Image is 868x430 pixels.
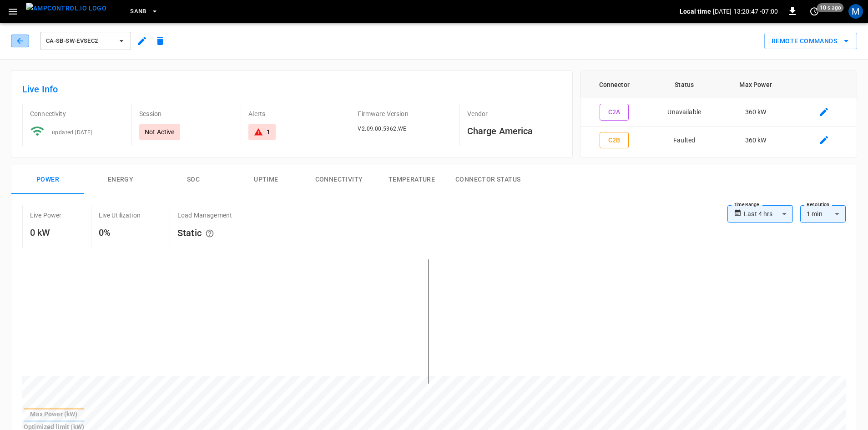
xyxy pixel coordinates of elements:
[177,211,232,220] p: Load Management
[721,126,791,155] td: 360 kW
[848,4,863,19] div: profile-icon
[40,32,131,50] button: ca-sb-sw-evseC2
[30,225,62,240] h6: 0 kW
[807,4,822,19] button: set refresh interval
[30,109,124,118] p: Connectivity
[467,109,561,118] p: Vendor
[99,211,141,220] p: Live Utilization
[157,165,230,194] button: SOC
[648,126,721,155] td: Faulted
[22,82,561,96] h6: Live Info
[52,129,92,136] span: updated [DATE]
[648,71,721,98] th: Status
[448,165,528,194] button: Connector Status
[30,211,62,220] p: Live Power
[84,165,157,194] button: Energy
[139,109,233,118] p: Session
[800,205,846,223] div: 1 min
[358,109,452,118] p: Firmware Version
[600,104,629,121] button: C2A
[248,109,343,118] p: Alerts
[130,6,146,17] span: SanB
[807,201,829,208] label: Resolution
[721,71,791,98] th: Max Power
[46,36,113,46] span: ca-sb-sw-evseC2
[358,126,406,132] span: V2.09.00.5362.WE
[764,33,857,50] div: remote commands options
[713,7,778,16] p: [DATE] 13:20:47 -07:00
[467,124,561,138] h6: Charge America
[744,205,793,223] div: Last 4 hrs
[303,165,375,194] button: Connectivity
[145,127,175,137] p: Not Active
[99,225,141,240] h6: 0%
[580,71,648,98] th: Connector
[126,3,162,20] button: SanB
[764,33,857,50] button: Remote Commands
[721,98,791,126] td: 360 kW
[230,165,303,194] button: Uptime
[600,132,629,149] button: C2B
[267,127,270,137] div: 1
[26,3,106,14] img: ampcontrol.io logo
[648,98,721,126] td: Unavailable
[11,165,84,194] button: Power
[375,165,448,194] button: Temperature
[734,201,759,208] label: Time Range
[680,7,711,16] p: Local time
[580,71,857,154] table: connector table
[177,225,232,243] h6: Static
[202,225,218,243] button: The system is using AmpEdge-configured limits for static load managment. Depending on your config...
[817,3,844,12] span: 10 s ago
